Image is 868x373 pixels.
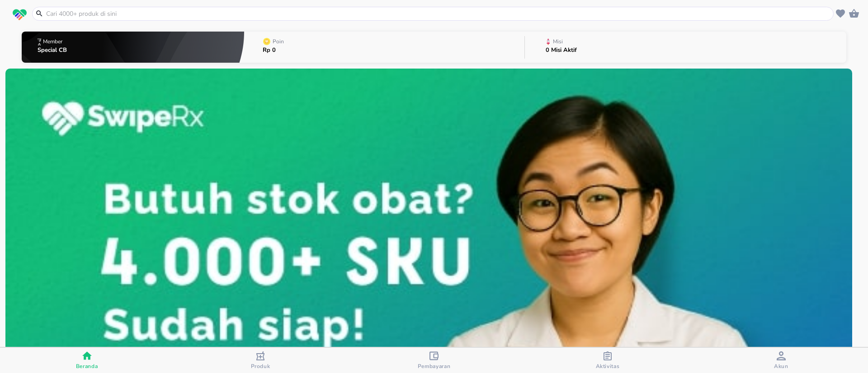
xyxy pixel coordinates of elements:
[13,9,27,21] img: logo_swiperx_s.bd005f3b.svg
[45,9,831,18] input: Cari 4000+ produk di sini
[43,39,62,44] p: Member
[273,39,284,44] p: Poin
[525,29,846,65] button: Misi0 Misi Aktif
[694,348,868,373] button: Akun
[22,29,244,65] button: MemberSpecial CB
[251,363,270,370] span: Produk
[244,29,524,65] button: PoinRp 0
[76,363,98,370] span: Beranda
[546,47,577,53] p: 0 Misi Aktif
[596,363,620,370] span: Aktivitas
[38,47,67,53] p: Special CB
[174,348,347,373] button: Produk
[347,348,521,373] button: Pembayaran
[774,363,788,370] span: Akun
[263,47,286,53] p: Rp 0
[553,39,563,44] p: Misi
[418,363,451,370] span: Pembayaran
[521,348,694,373] button: Aktivitas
